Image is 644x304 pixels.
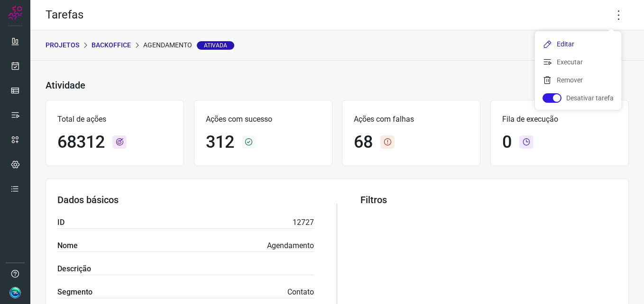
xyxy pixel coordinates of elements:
[46,80,85,91] h3: Atividade
[535,90,621,106] li: Desativar tarefa
[57,194,314,206] h3: Dados básicos
[57,286,92,298] label: Segmento
[354,114,469,125] p: Ações com falhas
[354,132,373,152] h1: 68
[57,217,64,228] label: ID
[502,114,617,125] p: Fila de execução
[143,40,234,50] p: Agendamento
[8,6,22,20] img: Logo
[267,240,314,251] p: Agendamento
[57,240,78,251] label: Nome
[535,72,621,88] li: Remover
[57,263,91,275] label: Descrição
[287,286,314,298] p: Contato
[535,54,621,70] li: Executar
[57,132,105,152] h1: 68312
[9,287,21,298] img: d1faacb7788636816442e007acca7356.jpg
[293,217,314,228] p: 12727
[57,114,172,125] p: Total de ações
[197,41,234,50] span: Ativada
[535,36,621,52] li: Editar
[46,8,83,22] h2: Tarefas
[502,132,512,152] h1: 0
[206,114,321,125] p: Ações com sucesso
[92,40,131,50] p: Backoffice
[46,40,79,50] p: PROJETOS
[360,194,617,206] h3: Filtros
[206,132,234,152] h1: 312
